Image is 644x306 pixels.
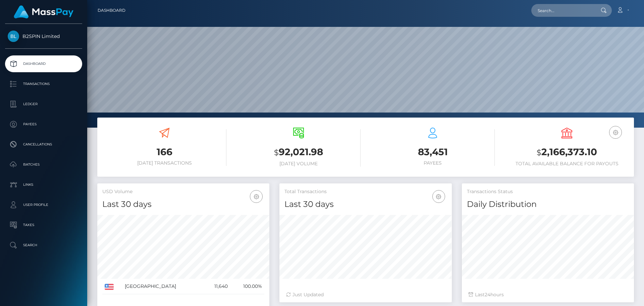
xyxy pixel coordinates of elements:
[8,99,79,109] p: Ledger
[105,284,114,290] img: US.png
[537,148,541,157] small: $
[469,291,627,298] div: Last hours
[5,55,82,72] a: Dashboard
[102,188,264,195] h5: USD Volume
[8,200,79,210] p: User Profile
[371,145,495,159] h3: 83,451
[14,5,73,18] img: MassPay Logo
[505,161,629,167] h6: Total Available Balance for Payouts
[5,156,82,173] a: Batches
[5,196,82,213] a: User Profile
[286,291,445,298] div: Just Updated
[236,145,361,159] h3: 92,021.98
[8,79,79,89] p: Transactions
[5,76,82,92] a: Transactions
[5,33,82,39] span: B2SPIN Limited
[274,148,279,157] small: $
[102,199,264,210] h4: Last 30 days
[8,139,79,149] p: Cancellations
[8,160,79,170] p: Batches
[5,176,82,193] a: Links
[102,145,226,159] h3: 166
[531,4,594,17] input: Search...
[371,160,495,166] h6: Payees
[284,188,446,195] h5: Total Transactions
[505,145,629,159] h3: 2,166,373.10
[467,188,629,195] h5: Transactions Status
[5,237,82,254] a: Search
[467,199,629,210] h4: Daily Distribution
[8,220,79,230] p: Taxes
[8,180,79,190] p: Links
[5,116,82,133] a: Payees
[8,59,79,69] p: Dashboard
[8,240,79,250] p: Search
[8,31,19,42] img: B2SPIN Limited
[204,279,230,294] td: 11,640
[5,136,82,153] a: Cancellations
[102,160,226,166] h6: [DATE] Transactions
[284,199,446,210] h4: Last 30 days
[122,279,204,294] td: [GEOGRAPHIC_DATA]
[8,119,79,129] p: Payees
[5,217,82,233] a: Taxes
[485,292,490,298] span: 24
[230,279,264,294] td: 100.00%
[98,3,125,17] a: Dashboard
[236,161,361,167] h6: [DATE] Volume
[5,96,82,113] a: Ledger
